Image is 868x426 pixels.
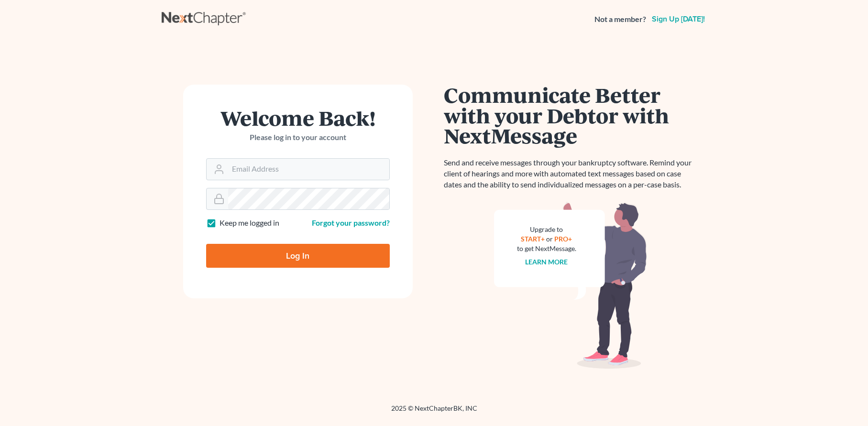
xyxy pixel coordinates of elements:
span: or [546,235,553,243]
img: nextmessage_bg-59042aed3d76b12b5cd301f8e5b87938c9018125f34e5fa2b7a6b67550977c72.svg [494,202,647,369]
div: to get NextMessage. [517,244,576,253]
div: Upgrade to [517,225,576,234]
h1: Communicate Better with your Debtor with NextMessage [444,85,697,146]
div: 2025 © NextChapterBK, INC [162,404,707,421]
a: PRO+ [554,235,572,243]
input: Email Address [228,159,389,180]
strong: Not a member? [594,14,646,25]
a: Forgot your password? [312,218,390,227]
label: Keep me logged in [220,218,279,229]
a: Learn more [525,258,568,266]
p: Send and receive messages through your bankruptcy software. Remind your client of hearings and mo... [444,157,697,190]
a: START+ [521,235,545,243]
input: Log In [206,244,390,268]
p: Please log in to your account [206,132,390,143]
a: Sign up [DATE]! [650,15,707,23]
h1: Welcome Back! [206,108,390,128]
